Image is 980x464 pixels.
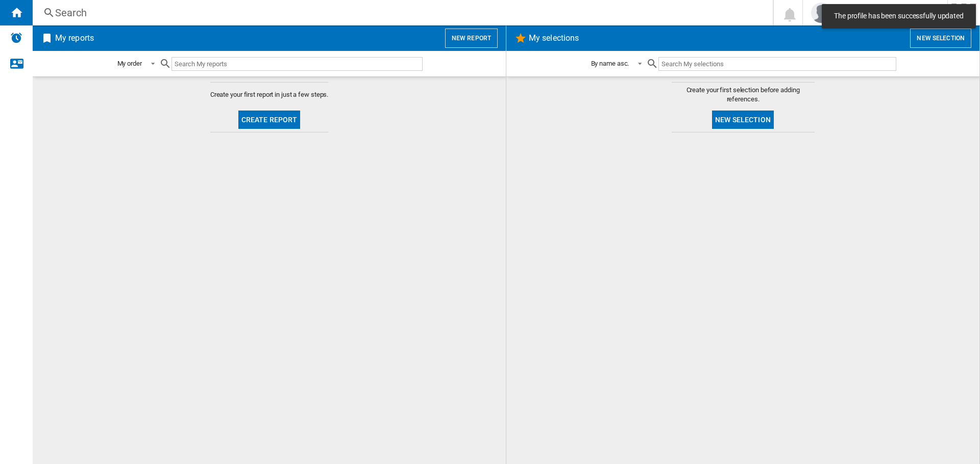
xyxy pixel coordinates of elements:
button: Create report [238,111,301,129]
input: Search My selections [658,57,896,71]
img: profile.jpg [811,3,831,23]
button: New selection [910,29,971,48]
div: My order [117,60,142,67]
button: New report [445,29,498,48]
span: Create your first report in just a few steps. [210,90,329,99]
span: The profile has been successfully updated [831,11,967,21]
div: By name asc. [591,60,629,67]
input: Search My reports [171,57,423,71]
div: Search [55,6,746,20]
button: New selection [712,111,774,129]
h2: My selections [527,29,581,48]
h2: My reports [53,29,96,48]
img: alerts-logo.svg [10,32,22,44]
span: Create your first selection before adding references. [672,86,815,104]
